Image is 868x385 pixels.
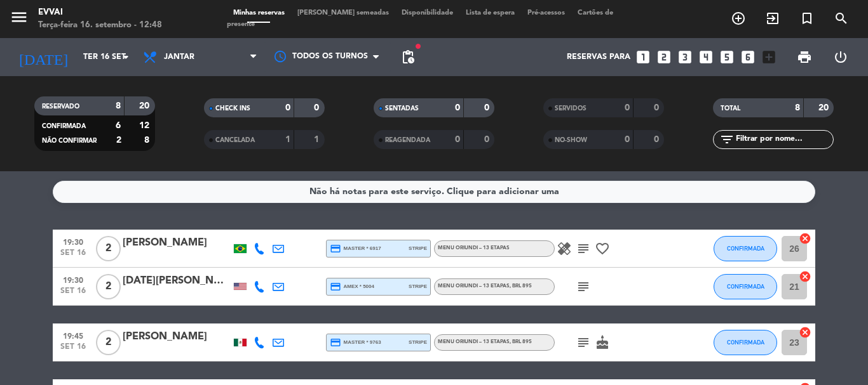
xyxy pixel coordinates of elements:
[139,121,152,130] strong: 12
[409,244,427,252] span: stripe
[654,103,661,112] strong: 0
[116,121,121,130] strong: 6
[118,49,133,65] i: arrow_drop_down
[635,49,651,65] i: looks_one
[385,137,430,143] span: REAGENDADA
[215,137,255,143] span: CANCELADA
[799,11,815,26] i: turned_in_not
[797,49,812,65] span: print
[42,103,79,110] span: RESERVADO
[731,11,746,26] i: add_circle_outline
[795,103,800,112] strong: 8
[96,330,121,355] span: 2
[595,335,610,350] i: cake
[656,49,672,65] i: looks_two
[455,103,460,112] strong: 0
[567,53,630,62] span: Reservas para
[227,10,291,16] span: Minhas reservas
[595,241,610,256] i: favorite_border
[57,249,89,263] span: set 16
[116,101,121,110] strong: 8
[57,287,89,301] span: set 16
[438,284,532,289] span: Menu Oriundi – 13 etapas
[555,105,587,112] span: SERVIDOS
[330,337,381,348] span: master * 9763
[576,279,591,294] i: subject
[164,53,194,62] span: Jantar
[721,105,740,112] span: TOTAL
[330,243,341,254] i: credit_card
[227,10,613,28] span: Cartões de presente
[144,136,152,145] strong: 8
[96,274,121,299] span: 2
[38,19,162,32] div: Terça-feira 16. setembro - 12:48
[309,185,559,199] div: Não há notas para este serviço. Clique para adicionar uma
[818,103,831,112] strong: 20
[727,283,764,290] span: CONFIRMADA
[42,123,86,129] span: CONFIRMADA
[330,337,341,348] i: credit_card
[395,10,459,16] span: Disponibilidade
[521,10,571,16] span: Pré-acessos
[510,284,532,289] span: , BRL 895
[330,281,374,292] span: amex * 5004
[765,11,780,26] i: exit_to_app
[285,135,290,144] strong: 1
[714,274,777,299] button: CONFIRMADA
[677,49,693,65] i: looks_3
[719,49,735,65] i: looks_5
[414,42,422,50] span: fiber_manual_record
[484,135,492,144] strong: 0
[96,236,121,261] span: 2
[57,328,89,343] span: 19:45
[484,103,492,112] strong: 0
[291,10,395,16] span: [PERSON_NAME] semeadas
[557,241,572,256] i: healing
[714,330,777,355] button: CONFIRMADA
[459,10,521,16] span: Lista de espera
[215,105,250,112] span: CHECK INS
[400,49,416,65] span: pending_actions
[42,138,97,144] span: NÃO CONFIRMAR
[555,137,587,143] span: NO-SHOW
[735,133,833,147] input: Filtrar por nome...
[654,135,661,144] strong: 0
[139,101,152,110] strong: 20
[761,49,777,65] i: add_box
[116,136,121,145] strong: 2
[409,338,427,346] span: stripe
[727,245,764,252] span: CONFIRMADA
[10,43,77,71] i: [DATE]
[740,49,756,65] i: looks_6
[719,132,735,147] i: filter_list
[57,234,89,249] span: 19:30
[455,135,460,144] strong: 0
[314,103,322,112] strong: 0
[57,343,89,357] span: set 16
[38,6,162,19] div: Evvai
[834,11,849,26] i: search
[385,105,419,112] span: SENTADAS
[833,49,848,65] i: power_settings_new
[285,103,290,112] strong: 0
[799,326,811,339] i: cancel
[822,38,858,76] div: LOG OUT
[799,232,811,245] i: cancel
[576,241,591,256] i: subject
[698,49,714,65] i: looks_4
[714,236,777,261] button: CONFIRMADA
[123,235,231,251] div: [PERSON_NAME]
[510,339,532,344] span: , BRL 895
[438,339,532,344] span: Menu Oriundi – 13 etapas
[10,8,29,27] i: menu
[727,339,764,346] span: CONFIRMADA
[576,335,591,350] i: subject
[57,272,89,287] span: 19:30
[10,8,29,31] button: menu
[123,329,231,345] div: [PERSON_NAME]
[314,135,322,144] strong: 1
[799,270,811,283] i: cancel
[123,273,231,289] div: [DATE][PERSON_NAME]
[409,282,427,290] span: stripe
[330,243,381,254] span: master * 6917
